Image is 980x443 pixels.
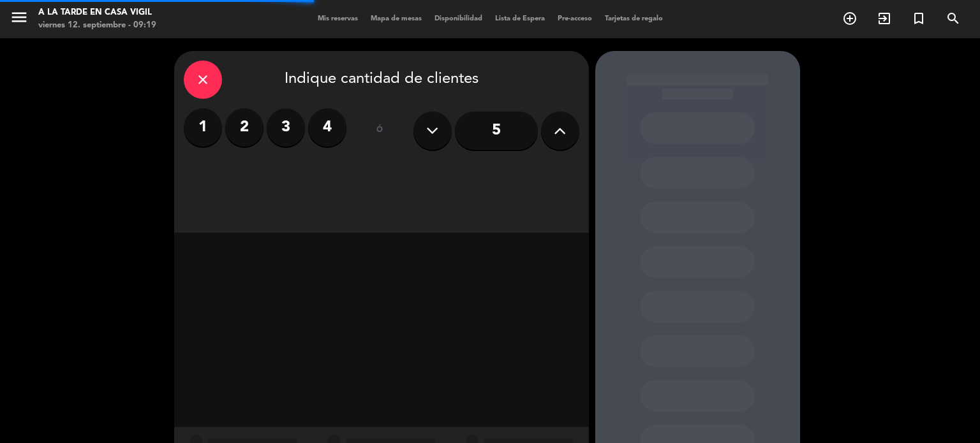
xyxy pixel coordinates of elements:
div: Indique cantidad de clientes [184,61,579,99]
div: ó [359,108,401,153]
label: 2 [225,108,264,147]
span: Lista de Espera [489,15,551,22]
i: exit_to_app [877,11,892,26]
span: Pre-acceso [551,15,598,22]
i: turned_in_not [911,11,926,26]
span: Tarjetas de regalo [598,15,669,22]
i: search [946,11,961,26]
i: menu [10,8,29,27]
span: Disponibilidad [428,15,489,22]
div: viernes 12. septiembre - 09:19 [38,19,156,32]
i: add_circle_outline [842,11,857,26]
label: 3 [267,108,305,147]
label: 1 [184,108,222,147]
span: Mis reservas [311,15,364,22]
div: A la tarde en Casa Vigil [38,6,156,19]
span: Mapa de mesas [364,15,428,22]
button: menu [10,8,29,31]
i: close [195,72,211,87]
label: 4 [308,108,346,147]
